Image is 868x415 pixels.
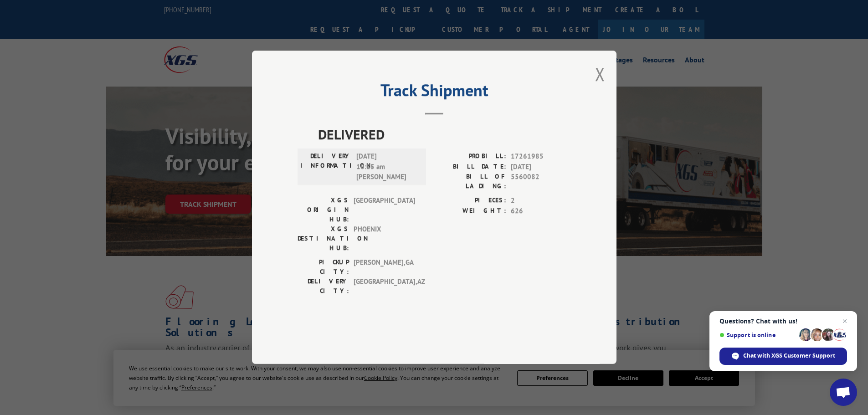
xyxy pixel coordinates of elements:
[434,152,506,162] label: PROBILL:
[434,196,506,206] label: PIECES:
[511,206,571,216] span: 626
[434,162,506,172] label: BILL DATE:
[719,348,847,365] div: Chat with XGS Customer Support
[354,196,415,225] span: [GEOGRAPHIC_DATA]
[318,124,571,145] span: DELIVERED
[511,172,571,191] span: 5560082
[298,84,571,101] h2: Track Shipment
[595,62,605,86] button: Close modal
[511,162,571,172] span: [DATE]
[434,172,506,191] label: BILL OF LADING:
[511,196,571,206] span: 2
[511,152,571,162] span: 17261985
[300,152,352,183] label: DELIVERY INFORMATION:
[719,332,796,338] span: Support is online
[839,316,850,327] span: Close chat
[434,206,506,216] label: WEIGHT:
[354,225,415,253] span: PHOENIX
[354,258,415,277] span: [PERSON_NAME] , GA
[356,152,418,183] span: [DATE] 10:25 am [PERSON_NAME]
[298,258,349,277] label: PICKUP CITY:
[298,277,349,296] label: DELIVERY CITY:
[298,196,349,225] label: XGS ORIGIN HUB:
[830,379,857,406] div: Open chat
[719,318,847,325] span: Questions? Chat with us!
[354,277,415,296] span: [GEOGRAPHIC_DATA] , AZ
[298,225,349,253] label: XGS DESTINATION HUB:
[743,352,835,360] span: Chat with XGS Customer Support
